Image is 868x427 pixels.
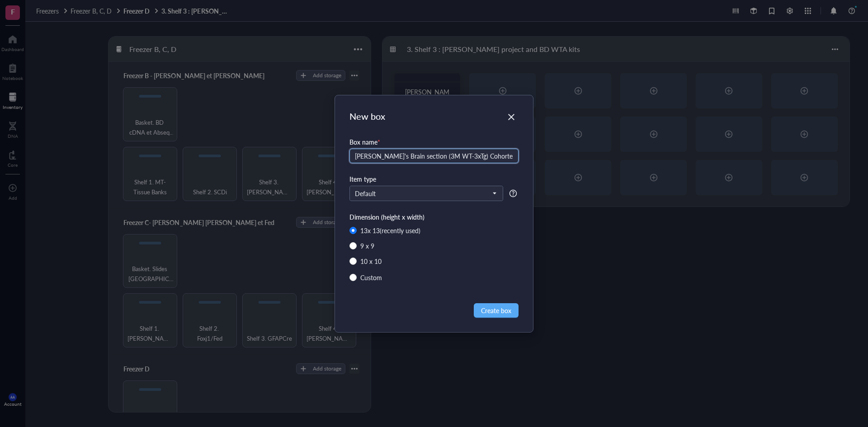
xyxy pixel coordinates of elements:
div: Item type [349,174,519,184]
div: Box name [349,137,519,147]
div: 9 x 9 [360,241,374,251]
span: Default [355,189,496,197]
div: 10 x 10 [360,256,382,266]
div: Dimension (height x width) [349,212,519,222]
input: e.g. DNA protein [349,149,519,163]
div: Custom [360,272,382,282]
span: Close [504,112,519,122]
button: Close [504,110,519,124]
span: Create box [481,305,511,315]
div: New box [349,110,519,122]
button: Create box [474,303,519,318]
div: 13 x 13 (recently used) [360,225,420,235]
